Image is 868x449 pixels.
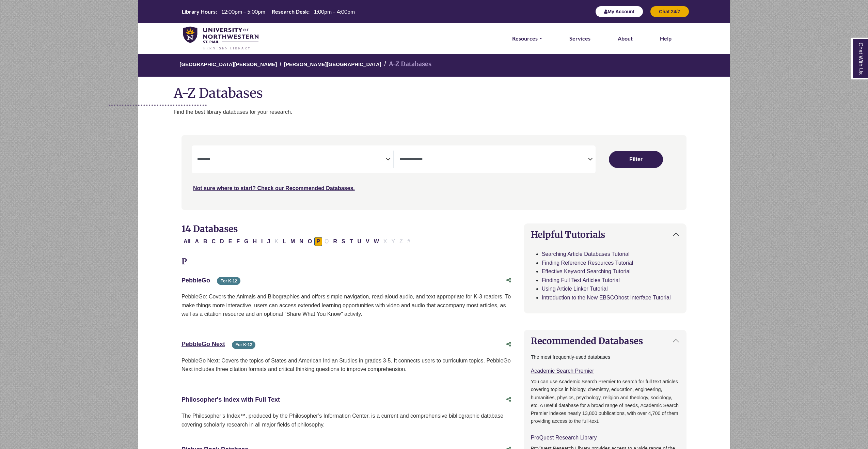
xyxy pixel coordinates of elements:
a: Finding Reference Resources Tutorial [542,260,633,266]
button: Share this database [502,338,516,351]
a: Hours Today [179,8,358,16]
a: About [618,34,633,43]
textarea: Search [399,157,588,162]
button: Filter Results V [364,237,372,246]
button: Filter Results B [201,237,209,246]
button: Share this database [502,393,516,406]
button: Share this database [502,274,516,287]
nav: breadcrumb [138,53,730,77]
a: Help [660,34,672,43]
button: Filter Results I [259,237,265,246]
button: Filter Results J [265,237,272,246]
button: Filter Results M [288,237,297,246]
a: Finding Full Text Articles Tutorial [542,277,620,283]
button: All [182,237,192,246]
a: Not sure where to start? Check our Recommended Databases. [193,185,355,191]
th: Research Desk: [269,8,310,15]
div: The Philosopher’s Index™, produced by the Philosopher’s Information Center, is a current and comp... [182,412,516,429]
div: Alpha-list to filter by first letter of database name [182,238,413,244]
button: My Account [595,6,643,17]
button: Filter Results T [348,237,355,246]
button: Submit for Search Results [609,151,663,168]
a: Academic Search Premier [531,368,594,374]
span: For K-12 [232,341,255,349]
table: Hours Today [179,8,358,14]
button: Filter Results S [340,237,347,246]
a: My Account [595,9,643,14]
button: Filter Results R [331,237,339,246]
img: library_home [183,27,258,50]
button: Filter Results U [355,237,363,246]
a: Chat 24/7 [650,9,689,14]
th: Library Hours: [179,8,217,15]
a: PebbleGo [182,277,210,284]
li: A-Z Databases [381,59,431,69]
a: Searching Article Databases Tutorial [542,251,630,257]
button: Filter Results A [193,237,201,246]
button: Recommended Databases [524,330,686,352]
button: Filter Results F [234,237,242,246]
a: [PERSON_NAME][GEOGRAPHIC_DATA] [284,60,381,67]
span: For K-12 [217,277,240,285]
button: Filter Results N [297,237,305,246]
p: PebbleGo: Covers the Animals and Bibographies and offers simple navigation, read-aloud audio, and... [182,292,516,319]
h1: A-Z Databases [138,80,730,101]
button: Filter Results L [281,237,288,246]
a: Philosopher's Index with Full Text [182,396,280,403]
button: Filter Results P [314,237,322,246]
span: 1:00pm – 4:00pm [314,8,355,15]
button: Filter Results O [306,237,314,246]
a: [GEOGRAPHIC_DATA][PERSON_NAME] [179,60,277,67]
a: Services [569,34,590,43]
button: Helpful Tutorials [524,224,686,245]
a: Introduction to the New EBSCOhost Interface Tutorial [542,295,671,300]
h3: P [182,257,516,267]
span: 14 Databases [182,223,238,234]
button: Chat 24/7 [650,6,689,17]
nav: Search filters [182,135,686,210]
button: Filter Results D [218,237,226,246]
button: Filter Results E [226,237,234,246]
a: PebbleGo Next [182,341,225,347]
p: You can use Academic Search Premier to search for full text articles covering topics in biology, ... [531,378,679,425]
button: Filter Results C [210,237,218,246]
a: ProQuest Research Library [531,435,597,440]
a: Resources [512,34,542,43]
span: 12:00pm – 5:00pm [221,8,265,15]
button: Filter Results H [251,237,259,246]
textarea: Search [197,157,385,162]
button: Filter Results W [372,237,381,246]
a: Effective Keyword Searching Tutorial [542,268,631,274]
a: Using Article Linker Tutorial [542,286,608,292]
p: The most frequently-used databases [531,353,679,361]
p: Find the best library databases for your research. [174,108,730,117]
p: PebbleGo Next: Covers the topics of States and American Indian Studies in grades 3-5. It connects... [182,356,516,374]
button: Filter Results G [242,237,250,246]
